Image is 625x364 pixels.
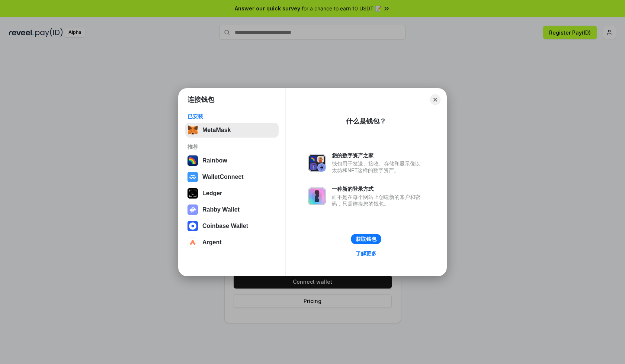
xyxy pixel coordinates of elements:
[332,186,424,192] div: 一种新的登录方式
[187,172,198,182] img: svg+xml,%3Csvg%20width%3D%2228%22%20height%3D%2228%22%20viewBox%3D%220%200%2028%2028%22%20fill%3D...
[332,152,424,159] div: 您的数字资产之家
[308,187,326,205] img: svg+xml,%3Csvg%20xmlns%3D%22http%3A%2F%2Fwww.w3.org%2F2000%2Fsvg%22%20fill%3D%22none%22%20viewBox...
[202,190,222,197] div: Ledger
[187,237,198,248] img: svg+xml,%3Csvg%20width%3D%2228%22%20height%3D%2228%22%20viewBox%3D%220%200%2028%2028%22%20fill%3D...
[356,250,376,257] div: 了解更多
[430,94,440,105] button: Close
[187,204,198,215] img: svg+xml,%3Csvg%20xmlns%3D%22http%3A%2F%2Fwww.w3.org%2F2000%2Fsvg%22%20fill%3D%22none%22%20viewBox...
[308,154,326,172] img: svg+xml,%3Csvg%20xmlns%3D%22http%3A%2F%2Fwww.w3.org%2F2000%2Fsvg%22%20fill%3D%22none%22%20viewBox...
[346,117,386,126] div: 什么是钱包？
[185,202,279,217] button: Rabby Wallet
[202,239,222,246] div: Argent
[202,223,248,229] div: Coinbase Wallet
[185,153,279,168] button: Rainbow
[187,221,198,231] img: svg+xml,%3Csvg%20width%3D%2228%22%20height%3D%2228%22%20viewBox%3D%220%200%2028%2028%22%20fill%3D...
[202,127,231,133] div: MetaMask
[351,234,381,244] button: 获取钱包
[202,206,240,213] div: Rabby Wallet
[332,160,424,174] div: 钱包用于发送、接收、存储和显示像以太坊和NFT这样的数字资产。
[202,174,244,180] div: WalletConnect
[187,188,198,199] img: svg+xml,%3Csvg%20xmlns%3D%22http%3A%2F%2Fwww.w3.org%2F2000%2Fsvg%22%20width%3D%2228%22%20height%3...
[187,95,214,104] h1: 连接钱包
[185,235,279,250] button: Argent
[185,123,279,138] button: MetaMask
[332,194,424,207] div: 而不是在每个网站上创建新的账户和密码，只需连接您的钱包。
[351,249,381,258] a: 了解更多
[185,219,279,233] button: Coinbase Wallet
[356,236,376,242] div: 获取钱包
[187,155,198,166] img: svg+xml,%3Csvg%20width%3D%22120%22%20height%3D%22120%22%20viewBox%3D%220%200%20120%20120%22%20fil...
[185,170,279,184] button: WalletConnect
[187,125,198,135] img: svg+xml,%3Csvg%20fill%3D%22none%22%20height%3D%2233%22%20viewBox%3D%220%200%2035%2033%22%20width%...
[185,186,279,201] button: Ledger
[202,157,227,164] div: Rainbow
[187,144,276,150] div: 推荐
[187,113,276,120] div: 已安装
